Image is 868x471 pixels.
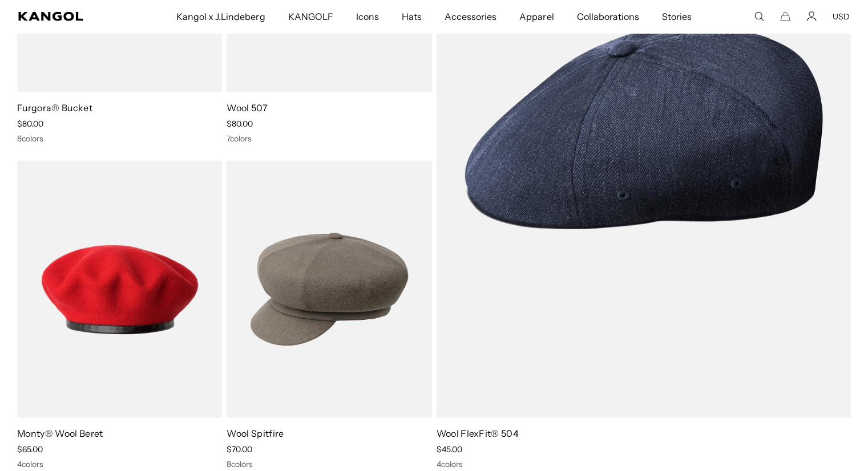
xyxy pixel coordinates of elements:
[437,444,462,454] span: $45.00
[227,161,431,418] img: Wool Spitfire
[833,11,850,22] button: USD
[17,133,222,144] div: 8 colors
[754,11,764,22] summary: Search here
[227,102,268,113] a: Wool 507
[17,428,103,439] a: Monty® Wool Beret
[17,459,222,469] div: 4 colors
[227,444,252,454] span: $70.00
[17,119,43,129] span: $80.00
[17,161,222,418] img: Monty® Wool Beret
[437,428,519,439] a: Wool FlexFit® 504
[17,102,92,113] a: Furgora® Bucket
[227,119,253,129] span: $80.00
[227,133,431,144] div: 7 colors
[806,11,817,22] a: Account
[17,444,43,454] span: $65.00
[780,11,790,22] button: Cart
[227,428,284,439] a: Wool Spitfire
[18,12,116,21] a: Kangol
[227,459,431,469] div: 8 colors
[437,459,851,469] div: 4 colors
